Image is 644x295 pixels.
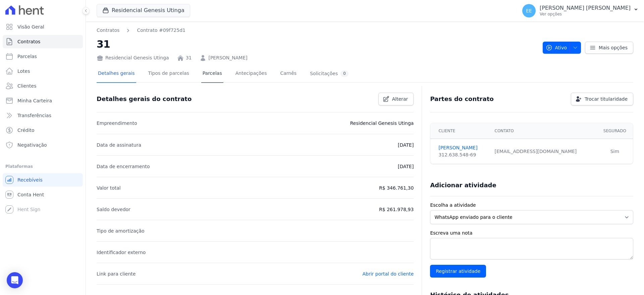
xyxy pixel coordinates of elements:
p: R$ 346.761,30 [379,184,414,192]
a: Alterar [378,93,414,105]
div: [EMAIL_ADDRESS][DOMAIN_NAME] [495,148,593,155]
a: Carnês [279,65,298,83]
div: Plataformas [5,162,80,170]
a: Tipos de parcelas [147,65,191,83]
a: [PERSON_NAME] [208,54,247,61]
th: Segurado [597,123,633,139]
span: Recebíveis [17,177,43,183]
p: Saldo devedor [97,205,130,213]
a: [PERSON_NAME] [438,144,486,151]
button: Residencial Genesis Utinga [97,4,190,17]
button: EE [PERSON_NAME] [PERSON_NAME] Ver opções [517,1,644,20]
a: Mais opções [585,42,633,54]
p: Tipo de amortização [97,227,145,235]
a: Recebíveis [3,173,83,187]
th: Cliente [430,123,490,139]
p: R$ 261.978,93 [379,205,414,213]
a: Conta Hent [3,188,83,201]
h3: Partes do contrato [430,95,494,103]
a: Clientes [3,79,83,93]
nav: Breadcrumb [97,27,185,34]
span: EE [526,8,532,13]
p: [DATE] [398,162,414,170]
h3: Adicionar atividade [430,181,496,189]
p: [PERSON_NAME] [PERSON_NAME] [540,5,631,11]
span: Clientes [17,83,36,89]
p: Ver opções [540,11,631,17]
span: Alterar [392,96,408,102]
th: Contato [491,123,597,139]
span: Parcelas [17,53,37,60]
a: Minha Carteira [3,94,83,107]
input: Registrar atividade [430,265,486,278]
a: Contratos [3,35,83,48]
span: Trocar titularidade [585,96,628,102]
span: Visão Geral [17,23,44,30]
h2: 31 [97,37,537,52]
a: Lotes [3,64,83,78]
div: 0 [340,70,348,77]
a: Visão Geral [3,20,83,34]
span: Lotes [17,68,30,75]
a: Crédito [3,124,83,137]
p: Data de assinatura [97,141,141,149]
p: Empreendimento [97,119,137,127]
p: Valor total [97,184,121,192]
a: Contratos [97,27,119,34]
a: Transferências [3,109,83,122]
nav: Breadcrumb [97,27,537,34]
a: Negativação [3,138,83,152]
a: Abrir portal do cliente [362,271,414,277]
button: Ativo [543,42,581,54]
div: Solicitações [310,70,348,77]
span: Crédito [17,127,35,134]
span: Contratos [17,38,40,45]
div: 312.638.548-69 [438,151,486,158]
a: Solicitações0 [309,65,350,83]
div: Residencial Genesis Utinga [97,54,169,61]
span: Minha Carteira [17,97,52,104]
div: Open Intercom Messenger [7,272,23,288]
label: Escolha a atividade [430,202,633,209]
a: Parcelas [201,65,223,83]
label: Escreva uma nota [430,230,633,237]
h3: Detalhes gerais do contrato [97,95,192,103]
span: Transferências [17,112,51,119]
a: Detalhes gerais [97,65,136,83]
span: Ativo [546,42,567,54]
p: Identificador externo [97,248,146,256]
a: Contrato #09f725d1 [137,27,185,34]
span: Negativação [17,142,47,148]
p: [DATE] [398,141,414,149]
a: Antecipações [234,65,268,83]
a: Trocar titularidade [571,93,633,105]
p: Residencial Genesis Utinga [350,119,414,127]
a: Parcelas [3,50,83,63]
span: Conta Hent [17,191,44,198]
a: 31 [186,54,192,61]
td: Sim [597,139,633,164]
span: Mais opções [599,44,628,51]
p: Link para cliente [97,270,136,278]
p: Data de encerramento [97,162,150,170]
